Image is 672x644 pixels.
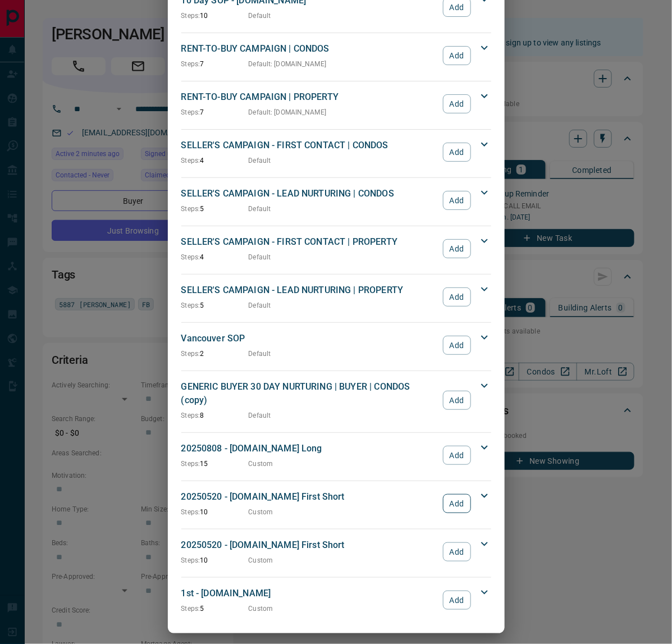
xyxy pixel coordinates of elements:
button: Add [443,446,470,465]
span: Steps: [181,60,200,68]
p: Default [249,11,271,21]
button: Add [443,287,470,307]
span: Steps: [181,605,200,613]
p: Default : [DOMAIN_NAME] [249,107,327,117]
p: Default [249,156,271,166]
div: 1st - [DOMAIN_NAME]Steps:5CustomAdd [181,584,491,616]
div: SELLER'S CAMPAIGN - FIRST CONTACT | CONDOSSteps:4DefaultAdd [181,136,491,168]
span: Steps: [181,350,200,358]
button: Add [443,494,470,513]
p: RENT-TO-BUY CAMPAIGN | PROPERTY [181,90,438,104]
span: Steps: [181,205,200,213]
div: RENT-TO-BUY CAMPAIGN | PROPERTYSteps:7Default: [DOMAIN_NAME]Add [181,88,491,120]
p: 20250520 - [DOMAIN_NAME] First Short [181,538,438,552]
button: Add [443,391,470,410]
span: Steps: [181,108,200,116]
span: Steps: [181,12,200,20]
span: Steps: [181,253,200,261]
p: 4 [181,252,249,262]
p: SELLER'S CAMPAIGN - LEAD NURTURING | PROPERTY [181,284,438,297]
span: Steps: [181,460,200,468]
p: 5 [181,604,249,614]
p: 5 [181,300,249,310]
p: Vancouver SOP [181,332,438,345]
p: 10 [181,11,249,21]
p: Custom [249,555,273,565]
span: Steps: [181,302,200,309]
div: Vancouver SOPSteps:2DefaultAdd [181,330,491,361]
p: Default [249,252,271,262]
p: Default [249,204,271,214]
p: 10 [181,555,249,565]
div: SELLER'S CAMPAIGN - FIRST CONTACT | PROPERTYSteps:4DefaultAdd [181,233,491,264]
p: Custom [249,507,273,517]
button: Add [443,336,470,355]
p: SELLER'S CAMPAIGN - LEAD NURTURING | CONDOS [181,187,438,200]
button: Add [443,143,470,162]
button: Add [443,191,470,210]
span: Steps: [181,508,200,516]
p: Custom [249,459,273,469]
p: 1st - [DOMAIN_NAME] [181,587,438,600]
p: 7 [181,107,249,117]
p: SELLER'S CAMPAIGN - FIRST CONTACT | PROPERTY [181,235,438,249]
p: 5 [181,204,249,214]
span: Steps: [181,157,200,165]
p: 2 [181,349,249,359]
p: Custom [249,604,273,614]
div: 20250520 - [DOMAIN_NAME] First ShortSteps:10CustomAdd [181,536,491,568]
span: Steps: [181,412,200,419]
p: 4 [181,156,249,166]
p: 15 [181,459,249,469]
p: 10 [181,507,249,517]
button: Add [443,46,470,65]
div: 20250520 - [DOMAIN_NAME] First ShortSteps:10CustomAdd [181,488,491,519]
p: Default [249,300,271,310]
div: SELLER'S CAMPAIGN - LEAD NURTURING | PROPERTYSteps:5DefaultAdd [181,281,491,313]
p: SELLER'S CAMPAIGN - FIRST CONTACT | CONDOS [181,139,438,152]
div: SELLER'S CAMPAIGN - LEAD NURTURING | CONDOSSteps:5DefaultAdd [181,185,491,216]
button: Add [443,94,470,113]
p: RENT-TO-BUY CAMPAIGN | CONDOS [181,42,438,56]
button: Add [443,542,470,561]
p: Default : [DOMAIN_NAME] [249,59,327,69]
button: Add [443,591,470,610]
p: 20250520 - [DOMAIN_NAME] First Short [181,490,438,504]
p: 20250808 - [DOMAIN_NAME] Long [181,442,438,455]
p: 8 [181,410,249,421]
span: Steps: [181,556,200,564]
div: GENERIC BUYER 30 DAY NURTURING | BUYER | CONDOS (copy)Steps:8DefaultAdd [181,378,491,423]
div: RENT-TO-BUY CAMPAIGN | CONDOSSteps:7Default: [DOMAIN_NAME]Add [181,40,491,71]
p: Default [249,349,271,359]
p: 7 [181,59,249,69]
p: GENERIC BUYER 30 DAY NURTURING | BUYER | CONDOS (copy) [181,380,438,407]
div: 20250808 - [DOMAIN_NAME] LongSteps:15CustomAdd [181,440,491,471]
p: Default [249,410,271,421]
button: Add [443,239,470,258]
